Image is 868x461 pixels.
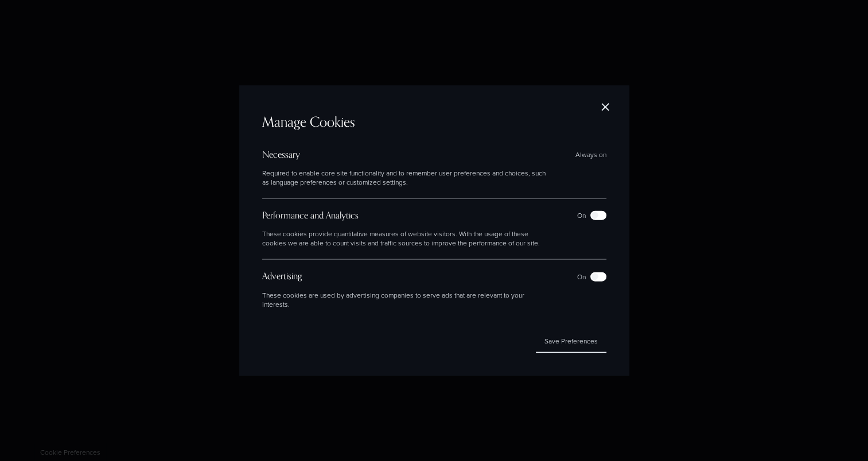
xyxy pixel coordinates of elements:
[262,149,300,159] span: Necessary
[262,210,359,221] span: Performance and Analytics
[544,335,598,345] span: Save Preferences
[262,168,546,187] span: Required to enable core site functionality and to remember user preferences and choices, such as ...
[593,97,618,120] button: Close
[262,114,355,130] span: Manage Cookies
[575,150,606,159] p: Always on
[536,329,606,353] button: Save Preferences
[577,272,586,281] p: On
[262,229,540,248] span: These cookies provide quantitative measures of website visitors. With the usage of these cookies ...
[577,211,586,220] p: On
[262,290,524,308] span: These cookies are used by advertising companies to serve ads that are relevant to your interests.
[262,271,302,282] span: Advertising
